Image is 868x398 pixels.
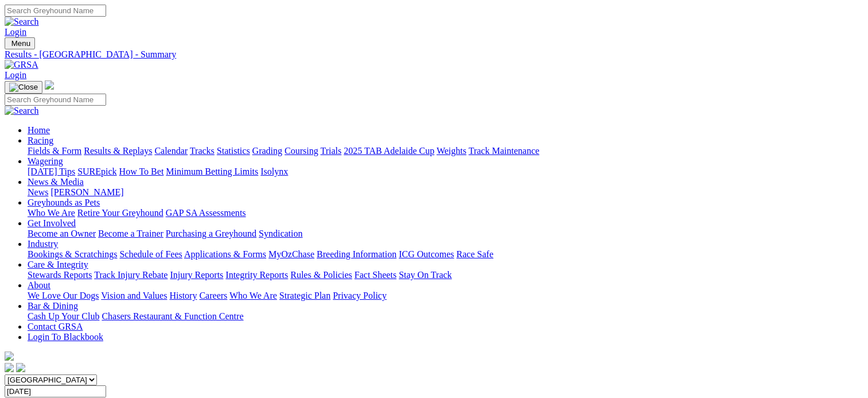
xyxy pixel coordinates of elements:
a: Stay On Track [399,270,451,280]
div: Get Involved [28,229,863,239]
a: [PERSON_NAME] [50,187,123,197]
div: About [28,291,863,301]
a: Rules & Policies [290,270,352,280]
a: Fact Sheets [355,270,396,280]
a: GAP SA Assessments [166,208,246,218]
img: logo-grsa-white.png [45,80,54,90]
a: Who We Are [229,291,277,300]
a: [DATE] Tips [28,167,75,176]
a: Strategic Plan [279,291,330,300]
a: Minimum Betting Limits [166,167,258,176]
a: Retire Your Greyhound [77,208,164,218]
img: twitter.svg [16,363,25,372]
img: GRSA [5,60,38,70]
a: News [28,187,48,197]
a: Contact GRSA [28,322,83,331]
a: Tracks [190,146,215,156]
a: Integrity Reports [225,270,288,280]
a: Wagering [28,156,63,166]
a: MyOzChase [268,249,314,259]
a: SUREpick [77,167,116,176]
a: Care & Integrity [28,260,88,269]
a: Purchasing a Greyhound [166,229,256,238]
a: Track Maintenance [469,146,539,156]
a: Bar & Dining [28,301,78,311]
a: Results & Replays [84,146,152,156]
input: Select date [5,385,106,397]
div: Greyhounds as Pets [28,208,863,218]
a: Become a Trainer [98,229,164,238]
a: Track Injury Rebate [94,270,168,280]
a: Grading [252,146,282,156]
a: Injury Reports [170,270,223,280]
a: Calendar [154,146,188,156]
a: Chasers Restaurant & Function Centre [102,311,243,321]
input: Search [5,94,106,106]
span: Menu [11,39,30,48]
a: News & Media [28,177,84,187]
a: Trials [320,146,341,156]
a: Greyhounds as Pets [28,198,100,207]
div: Care & Integrity [28,270,863,280]
img: Close [9,83,38,92]
a: Results - [GEOGRAPHIC_DATA] - Summary [5,49,863,60]
a: Stewards Reports [28,270,92,280]
div: Industry [28,249,863,260]
a: Weights [437,146,466,156]
a: Race Safe [456,249,493,259]
a: Industry [28,239,58,249]
a: Become an Owner [28,229,96,238]
a: Syndication [259,229,302,238]
div: News & Media [28,187,863,198]
img: facebook.svg [5,363,14,372]
button: Toggle navigation [5,37,35,49]
a: History [169,291,197,300]
a: ICG Outcomes [399,249,454,259]
a: Home [28,125,50,135]
a: How To Bet [119,167,164,176]
a: Get Involved [28,218,76,228]
a: Isolynx [260,167,288,176]
img: Search [5,106,39,116]
button: Toggle navigation [5,81,42,94]
a: Cash Up Your Club [28,311,99,321]
input: Search [5,5,106,17]
a: Login [5,27,26,37]
a: Login To Blackbook [28,332,103,342]
a: Careers [199,291,227,300]
a: 2025 TAB Adelaide Cup [344,146,434,156]
a: Privacy Policy [333,291,387,300]
a: Statistics [217,146,250,156]
a: About [28,280,50,290]
a: Bookings & Scratchings [28,249,117,259]
a: Breeding Information [317,249,396,259]
img: Search [5,17,39,27]
a: Schedule of Fees [119,249,182,259]
a: Applications & Forms [184,249,266,259]
div: Racing [28,146,863,156]
a: Coursing [285,146,318,156]
div: Bar & Dining [28,311,863,322]
a: We Love Our Dogs [28,291,99,300]
a: Who We Are [28,208,75,218]
a: Vision and Values [101,291,167,300]
a: Fields & Form [28,146,81,156]
a: Racing [28,136,53,145]
a: Login [5,70,26,80]
img: logo-grsa-white.png [5,351,14,361]
div: Wagering [28,167,863,177]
